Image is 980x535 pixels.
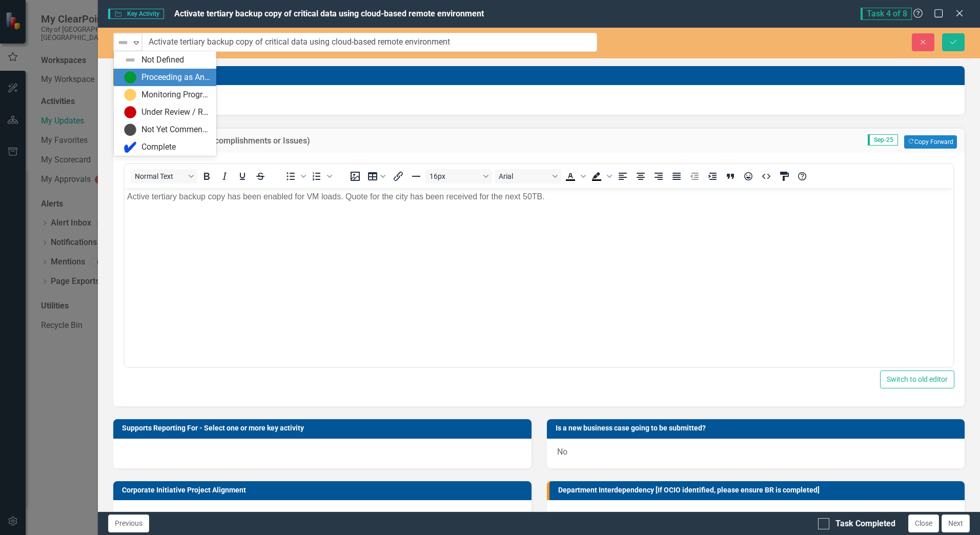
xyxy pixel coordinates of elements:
span: Task 4 of 8 [861,8,912,20]
span: No [557,447,567,457]
button: Align right [650,169,667,183]
span: Sep-25 [868,134,898,146]
button: Insert image [346,169,364,183]
button: Insert/edit link [390,169,407,183]
button: Justify [668,169,685,183]
div: Complete [141,141,176,153]
div: Under Review / Reassessment [141,107,210,118]
img: Monitoring Progress [124,89,136,101]
div: Proceeding as Anticipated [141,72,210,84]
button: Close [908,515,939,532]
button: Block Normal Text [131,169,197,183]
div: Numbered list [308,169,334,183]
button: HTML Editor [758,169,775,183]
button: Emojis [740,169,757,183]
img: Under Review / Reassessment [124,106,136,118]
button: Underline [234,169,251,183]
button: Blockquote [722,169,739,183]
h3: Department Interdependency [If OCIO identified, please ensure BR is completed] [558,486,959,494]
button: Table [364,169,389,183]
button: Help [793,169,811,183]
img: Proceeding as Anticipated [124,71,136,84]
button: Increase indent [704,169,721,183]
img: Complete [124,141,136,153]
button: Previous [108,515,149,532]
button: Align left [614,169,631,183]
div: Bullet list [282,169,308,183]
span: Normal Text [135,172,185,180]
span: 16px [430,172,480,180]
button: Decrease indent [686,169,703,183]
span: Arial [499,172,549,180]
div: Monitoring Progress [141,89,210,101]
h3: Quarterly Update (Key Accomplishments or Issues) [121,136,688,146]
button: Copy Forward [904,135,957,149]
input: This field is required [142,33,597,52]
div: Background color Black [588,169,614,183]
button: Next [942,515,970,532]
h3: Description [125,71,959,79]
div: Task Completed [835,518,895,530]
span: Key Activity [108,9,164,19]
h3: Corporate Initiative Project Alignment [122,486,526,494]
span: Activate tertiary backup copy of critical data using cloud-based remote environment [174,9,484,18]
button: Font size 16px [425,169,492,183]
h3: Is a new business case going to be submitted? [556,424,959,432]
button: Font Arial [495,169,561,183]
div: Not Defined [141,54,184,66]
button: Horizontal line [407,169,425,183]
button: Italic [216,169,233,183]
h3: Supports Reporting For - Select one or more key activity [122,424,526,432]
div: Not Yet Commenced / On Hold [141,124,210,136]
img: Not Yet Commenced / On Hold [124,124,136,136]
img: Not Defined [117,36,129,49]
button: CSS Editor [775,169,793,183]
button: Switch to old editor [880,371,954,388]
button: Strikethrough [252,169,269,183]
button: Bold [198,169,215,183]
button: Align center [632,169,649,183]
img: Not Defined [124,54,136,66]
iframe: Rich Text Area [125,188,953,367]
div: Text color Black [562,169,587,183]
